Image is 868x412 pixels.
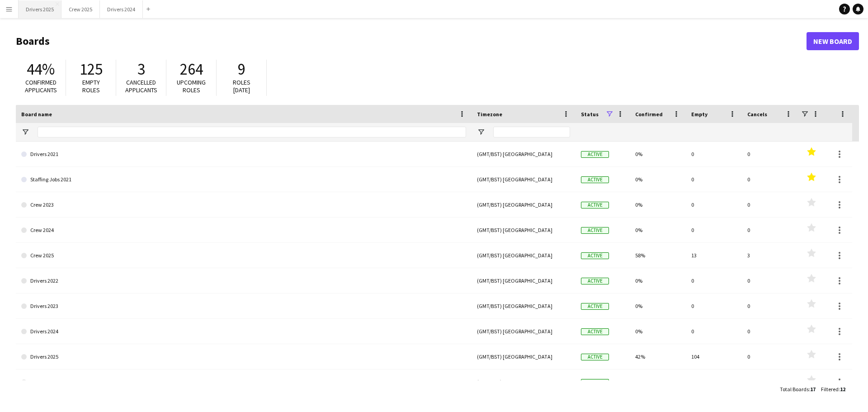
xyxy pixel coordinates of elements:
[686,369,742,394] div: 8
[630,294,686,318] div: 0%
[686,142,742,166] div: 0
[630,243,686,268] div: 58%
[691,111,708,118] span: Empty
[630,268,686,293] div: 0%
[21,128,29,136] button: Open Filter Menu
[581,328,609,335] span: Active
[27,59,55,79] span: 44%
[581,303,609,310] span: Active
[238,59,245,79] span: 9
[477,128,485,136] button: Open Filter Menu
[742,268,798,293] div: 0
[630,218,686,242] div: 0%
[686,218,742,242] div: 0
[686,167,742,192] div: 0
[581,227,609,234] span: Active
[742,167,798,192] div: 0
[780,386,809,393] span: Total Boards
[630,319,686,344] div: 0%
[581,176,609,183] span: Active
[630,344,686,369] div: 42%
[180,59,203,79] span: 264
[21,243,466,268] a: Crew 2025
[742,294,798,318] div: 0
[686,294,742,318] div: 0
[630,167,686,192] div: 0%
[472,319,576,344] div: (GMT/BST) [GEOGRAPHIC_DATA]
[472,243,576,268] div: (GMT/BST) [GEOGRAPHIC_DATA]
[100,0,143,18] button: Drivers 2024
[472,344,576,369] div: (GMT/BST) [GEOGRAPHIC_DATA]
[82,78,100,94] span: Empty roles
[472,294,576,318] div: (GMT/BST) [GEOGRAPHIC_DATA]
[630,142,686,166] div: 0%
[21,369,466,395] a: Drivers 2026
[21,294,466,319] a: Drivers 2023
[686,344,742,369] div: 104
[635,111,663,118] span: Confirmed
[38,127,466,137] input: Board name Filter Input
[21,218,466,243] a: Crew 2024
[742,243,798,268] div: 3
[780,380,816,398] div: :
[742,142,798,166] div: 0
[581,111,599,118] span: Status
[742,218,798,242] div: 0
[747,111,767,118] span: Cancels
[581,202,609,208] span: Active
[472,192,576,217] div: (GMT/BST) [GEOGRAPHIC_DATA]
[21,167,466,192] a: Staffing Jobs 2021
[581,379,609,386] span: Active
[581,151,609,158] span: Active
[821,386,839,393] span: Filtered
[177,78,206,94] span: Upcoming roles
[807,32,859,50] a: New Board
[821,380,845,398] div: :
[686,192,742,217] div: 0
[19,0,61,18] button: Drivers 2025
[493,127,570,137] input: Timezone Filter Input
[742,369,798,394] div: 0
[686,268,742,293] div: 0
[686,243,742,268] div: 13
[472,369,576,394] div: (GMT/BST) [GEOGRAPHIC_DATA]
[472,142,576,166] div: (GMT/BST) [GEOGRAPHIC_DATA]
[742,319,798,344] div: 0
[810,386,816,393] span: 17
[581,252,609,259] span: Active
[630,369,686,394] div: 0%
[21,142,466,167] a: Drivers 2021
[25,78,57,94] span: Confirmed applicants
[233,78,250,94] span: Roles [DATE]
[472,218,576,242] div: (GMT/BST) [GEOGRAPHIC_DATA]
[840,386,845,393] span: 12
[581,278,609,284] span: Active
[472,268,576,293] div: (GMT/BST) [GEOGRAPHIC_DATA]
[686,319,742,344] div: 0
[125,78,157,94] span: Cancelled applicants
[742,344,798,369] div: 0
[21,192,466,218] a: Crew 2023
[16,34,807,48] h1: Boards
[742,192,798,217] div: 0
[21,344,466,369] a: Drivers 2025
[80,59,103,79] span: 125
[21,268,466,294] a: Drivers 2022
[472,167,576,192] div: (GMT/BST) [GEOGRAPHIC_DATA]
[21,111,52,118] span: Board name
[21,319,466,344] a: Drivers 2024
[477,111,502,118] span: Timezone
[581,354,609,360] span: Active
[61,0,100,18] button: Crew 2025
[137,59,145,79] span: 3
[630,192,686,217] div: 0%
